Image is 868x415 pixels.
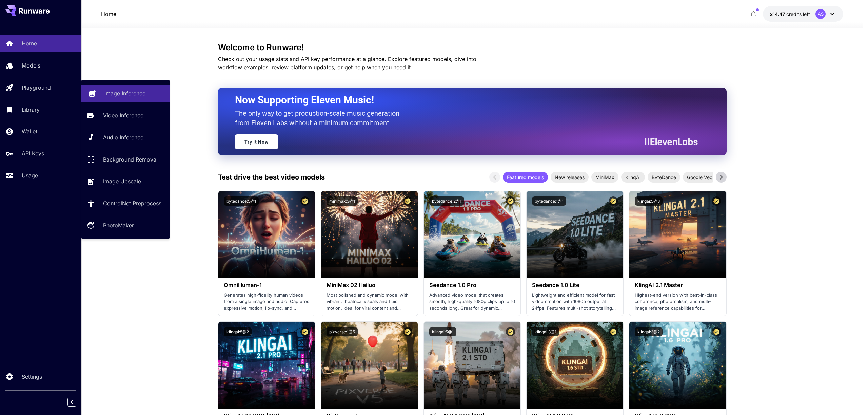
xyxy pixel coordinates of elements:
[424,191,520,278] img: alt
[683,174,716,181] span: Google Veo
[81,195,170,212] a: ControlNet Preprocess
[224,292,310,312] p: Generates high-fidelity human videos from a single image and audio. Captures expressive motion, l...
[300,327,310,336] button: Certified Model – Vetted for best performance and includes a commercial license.
[235,94,693,107] h2: Now Supporting Eleven Music!
[81,85,170,102] a: Image Inference
[103,221,134,229] p: PhotoMaker
[815,9,826,19] div: AS
[770,11,786,17] span: $14.47
[81,173,170,190] a: Image Upscale
[103,133,143,142] p: Audio Inference
[103,155,158,164] p: Background Removal
[101,10,116,18] p: Home
[527,322,623,409] img: alt
[22,83,51,92] p: Playground
[629,322,726,409] img: alt
[22,127,37,135] p: Wallet
[327,327,358,336] button: pixverse:1@5
[551,174,589,181] span: New releases
[218,322,315,409] img: alt
[403,196,412,206] button: Certified Model – Vetted for best performance and includes a commercial license.
[327,292,412,312] p: Most polished and dynamic model with vibrant, theatrical visuals and fluid motion. Ideal for vira...
[235,109,405,128] p: The only way to get production-scale music generation from Eleven Labs without a minimum commitment.
[218,56,476,71] span: Check out your usage stats and API key performance at a glance. Explore featured models, dive int...
[712,196,721,206] button: Certified Model – Vetted for best performance and includes a commercial license.
[635,327,663,336] button: klingai:3@2
[763,6,843,22] button: $14.47328
[321,191,418,278] img: alt
[532,292,618,312] p: Lightweight and efficient model for fast video creation with 1080p output at 24fps. Features mult...
[235,134,278,149] a: Try It Now
[429,282,515,288] h3: Seedance 1.0 Pro
[104,89,145,97] p: Image Inference
[103,177,141,185] p: Image Upscale
[532,327,559,336] button: klingai:3@1
[629,191,726,278] img: alt
[103,111,143,119] p: Video Inference
[81,129,170,146] a: Audio Inference
[591,174,618,181] span: MiniMax
[300,196,310,206] button: Certified Model – Vetted for best performance and includes a commercial license.
[609,327,618,336] button: Certified Model – Vetted for best performance and includes a commercial license.
[22,61,40,70] p: Models
[22,39,37,48] p: Home
[73,396,81,408] div: Collapse sidebar
[327,196,358,206] button: minimax:3@1
[712,327,721,336] button: Certified Model – Vetted for best performance and includes a commercial license.
[224,327,252,336] button: klingai:5@2
[224,282,310,288] h3: OmniHuman‑1
[770,11,810,18] div: $14.47328
[22,171,38,180] p: Usage
[224,196,259,206] button: bytedance:5@1
[635,282,721,288] h3: KlingAI 2.1 Master
[532,196,566,206] button: bytedance:1@1
[22,149,44,157] p: API Keys
[81,217,170,234] a: PhotoMaker
[81,107,170,124] a: Video Inference
[786,11,810,17] span: credits left
[327,282,412,288] h3: MiniMax 02 Hailuo
[218,43,727,52] h3: Welcome to Runware!
[81,151,170,168] a: Background Removal
[22,373,42,381] p: Settings
[424,322,520,409] img: alt
[527,191,623,278] img: alt
[635,292,721,312] p: Highest-end version with best-in-class coherence, photorealism, and multi-image reference capabil...
[67,398,76,407] button: Collapse sidebar
[101,10,116,18] nav: breadcrumb
[429,292,515,312] p: Advanced video model that creates smooth, high-quality 1080p clips up to 10 seconds long. Great f...
[648,174,680,181] span: ByteDance
[218,172,325,182] p: Test drive the best video models
[429,196,464,206] button: bytedance:2@1
[609,196,618,206] button: Certified Model – Vetted for best performance and includes a commercial license.
[22,106,40,114] p: Library
[321,322,418,409] img: alt
[403,327,412,336] button: Certified Model – Vetted for best performance and includes a commercial license.
[503,174,548,181] span: Featured models
[506,196,515,206] button: Certified Model – Vetted for best performance and includes a commercial license.
[635,196,663,206] button: klingai:5@3
[506,327,515,336] button: Certified Model – Vetted for best performance and includes a commercial license.
[103,199,161,207] p: ControlNet Preprocess
[218,191,315,278] img: alt
[532,282,618,288] h3: Seedance 1.0 Lite
[621,174,645,181] span: KlingAI
[429,327,456,336] button: klingai:5@1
